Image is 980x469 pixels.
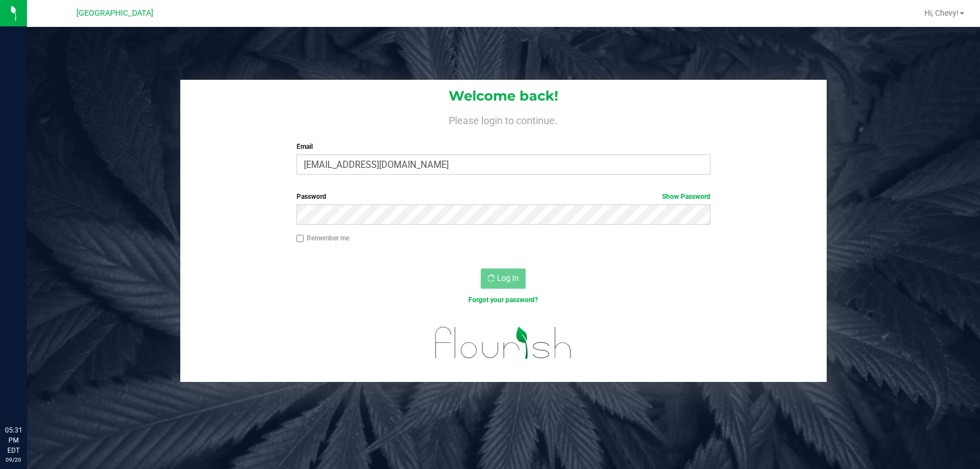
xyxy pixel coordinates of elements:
img: flourish_logo.svg [423,317,585,369]
h4: Please login to continue. [180,112,827,126]
label: Remember me [297,233,349,243]
a: Show Password [662,193,710,201]
a: Forgot your password? [468,296,538,304]
input: Remember me [297,235,304,243]
h1: Welcome back! [180,89,827,103]
p: 09/20 [5,456,22,464]
p: 05:31 PM EDT [5,425,22,456]
button: Log In [481,268,526,289]
span: Log In [497,274,519,283]
span: [GEOGRAPHIC_DATA] [76,8,153,18]
label: Email [297,142,711,152]
span: Hi, Chevy! [924,8,959,17]
span: Password [297,193,326,201]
